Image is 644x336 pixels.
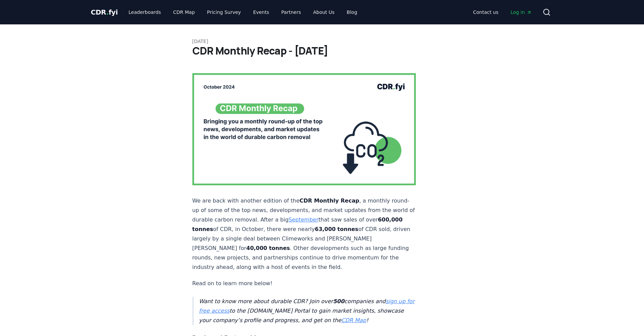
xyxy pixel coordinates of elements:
a: Blog [341,6,363,18]
a: Pricing Survey [201,6,246,18]
span: CDR fyi [91,8,118,16]
strong: CDR Monthly Recap [300,197,359,204]
strong: 40,000 tonnes [246,245,290,251]
a: CDR Map [341,317,366,323]
a: Log in [505,6,537,18]
a: CDR Map [168,6,200,18]
a: Partners [276,6,306,18]
nav: Main [468,6,537,18]
strong: 63,000 [315,226,336,232]
span: Log in [510,9,531,16]
span: . [106,8,109,16]
strong: 600,000 [378,216,403,223]
blockquote: Want to know more about durable CDR? Join over companies and to the [DOMAIN_NAME] Portal to gain ... [192,297,416,325]
a: Leaderboards [123,6,166,18]
nav: Main [123,6,362,18]
img: blog post image [192,73,416,185]
p: [DATE] [192,38,452,45]
strong: tonnes [192,226,213,232]
a: Events [248,6,275,18]
a: Contact us [468,6,504,18]
a: About Us [308,6,340,18]
p: Read on to learn more below! [192,279,416,288]
p: We are back with another edition of the , a monthly round-up of some of the top news, development... [192,196,416,272]
a: September [289,216,318,223]
strong: 500 [333,298,344,304]
h1: CDR Monthly Recap - [DATE] [192,45,452,57]
strong: tonnes [337,226,358,232]
a: CDR.fyi [91,7,118,17]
